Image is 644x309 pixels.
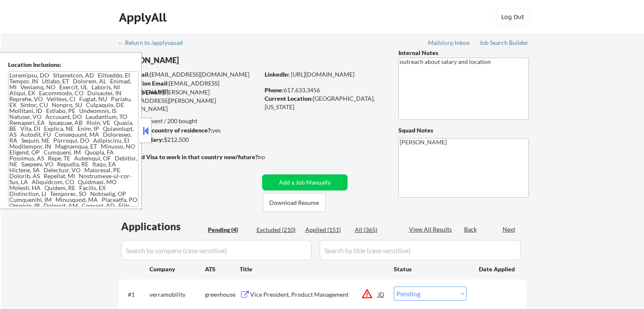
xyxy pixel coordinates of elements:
input: Search by company (case sensitive) [121,240,312,260]
div: Pending (4) [208,226,250,234]
div: View All Results [409,225,454,234]
div: Title [240,265,386,273]
div: [EMAIL_ADDRESS][DOMAIN_NAME] [119,79,259,96]
div: ATS [205,265,240,273]
div: Next [503,225,516,234]
div: Mailslurp Inbox [428,40,470,46]
div: ← Return to /applysquad [118,40,191,46]
div: [GEOGRAPHIC_DATA], [US_STATE] [265,94,384,111]
div: Excluded (210) [257,226,299,234]
button: Log Out [496,8,530,25]
div: [EMAIL_ADDRESS][DOMAIN_NAME] [119,70,259,79]
div: no [258,153,282,161]
div: $212,500 [118,135,259,144]
div: 151 sent / 200 bought [118,117,259,125]
a: Job Search Builder [479,39,529,48]
div: Status [394,261,467,276]
div: Squad Notes [398,126,529,135]
div: #1 [128,290,143,299]
button: Download Resume [263,193,326,212]
strong: Phone: [265,86,284,94]
div: 617.633.3456 [265,86,384,94]
a: ← Return to /applysquad [118,39,191,48]
div: [PERSON_NAME][EMAIL_ADDRESS][PERSON_NAME][DOMAIN_NAME] [119,88,259,113]
div: Vice President, Product Management [250,290,378,299]
div: verramobility [149,290,205,299]
strong: LinkedIn: [265,71,290,78]
div: All (365) [355,226,397,234]
div: yes [118,126,257,135]
div: greenhouse [205,290,240,299]
div: Job Search Builder [479,40,529,46]
div: ApplyAll [119,10,169,25]
div: Date Applied [479,265,516,273]
div: Internal Notes [398,49,529,57]
strong: Will need Visa to work in that country now/future?: [119,153,260,160]
div: Location Inclusions: [8,61,138,69]
a: Mailslurp Inbox [428,39,470,48]
div: [PERSON_NAME] [119,55,293,66]
button: Add a Job Manually [262,174,348,190]
div: Applied (151) [305,226,348,234]
div: Back [464,225,478,234]
button: warning_amber [361,288,373,300]
div: Applications [121,221,205,232]
div: Company [149,265,205,273]
a: [URL][DOMAIN_NAME] [291,71,354,78]
strong: Can work in country of residence?: [118,127,212,134]
input: Search by title (case sensitive) [320,240,521,260]
strong: Current Location: [265,95,313,102]
div: JD [377,287,386,302]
